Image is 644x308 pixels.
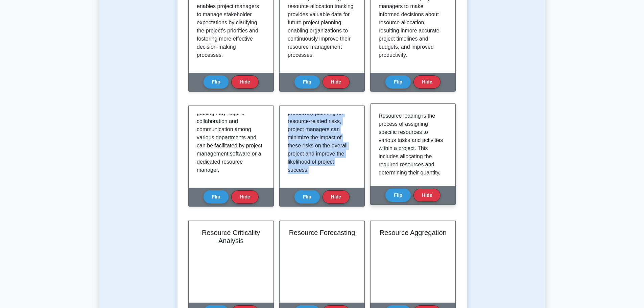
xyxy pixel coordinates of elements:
button: Hide [231,190,258,204]
button: Hide [231,75,258,89]
h2: Resource Forecasting [288,229,356,237]
h2: Resource Criticality Analysis [197,229,265,245]
button: Flip [385,75,411,89]
button: Hide [323,75,350,89]
button: Flip [204,75,229,89]
button: Flip [204,190,229,204]
button: Flip [385,189,411,202]
button: Hide [323,190,350,204]
button: Flip [294,75,320,89]
button: Flip [294,190,320,204]
button: Hide [413,75,440,89]
h2: Resource Aggregation [379,229,447,237]
button: Hide [413,189,440,202]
